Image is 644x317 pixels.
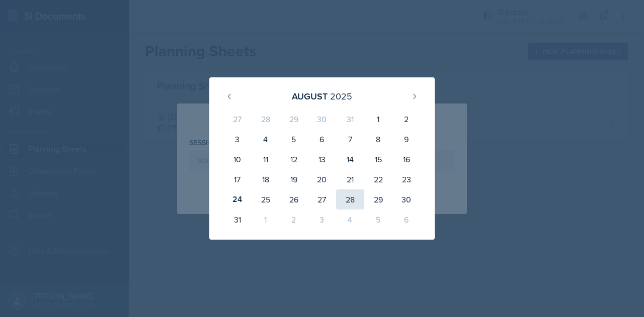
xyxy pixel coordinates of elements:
div: 9 [392,129,421,149]
div: 24 [223,189,252,209]
div: 2025 [330,89,352,103]
div: 1 [252,209,280,230]
div: 31 [336,109,364,129]
div: 18 [252,169,280,189]
div: 28 [336,189,364,209]
div: August [292,89,328,103]
div: 5 [364,209,392,230]
div: 1 [364,109,392,129]
div: 14 [336,149,364,169]
div: 12 [280,149,308,169]
div: 5 [280,129,308,149]
div: 11 [252,149,280,169]
div: 17 [223,169,252,189]
div: 8 [364,129,392,149]
div: 20 [308,169,336,189]
div: 3 [308,209,336,230]
div: 28 [252,109,280,129]
div: 29 [280,109,308,129]
div: 19 [280,169,308,189]
div: 30 [308,109,336,129]
div: 2 [392,109,421,129]
div: 4 [336,209,364,230]
div: 2 [280,209,308,230]
div: 3 [223,129,252,149]
div: 29 [364,189,392,209]
div: 23 [392,169,421,189]
div: 21 [336,169,364,189]
div: 26 [280,189,308,209]
div: 16 [392,149,421,169]
div: 30 [392,189,421,209]
div: 6 [308,129,336,149]
div: 4 [252,129,280,149]
div: 6 [392,209,421,230]
div: 10 [223,149,252,169]
div: 27 [223,109,252,129]
div: 31 [223,209,252,230]
div: 15 [364,149,392,169]
div: 27 [308,189,336,209]
div: 25 [252,189,280,209]
div: 22 [364,169,392,189]
div: 13 [308,149,336,169]
div: 7 [336,129,364,149]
